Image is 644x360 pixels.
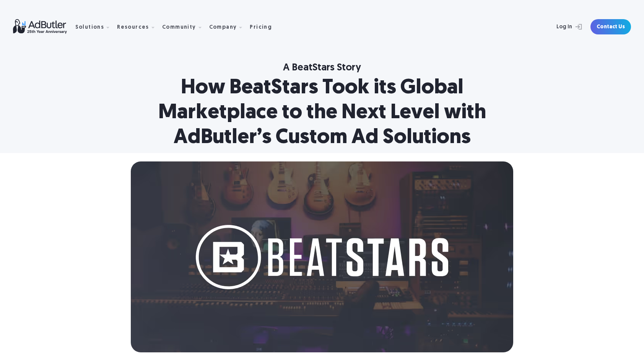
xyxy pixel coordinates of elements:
[162,25,196,30] div: Community
[250,25,272,30] div: Pricing
[131,76,513,150] h1: How BeatStars Took its Global Marketplace to the Next Level with AdButler’s Custom Ad Solutions
[75,25,104,30] div: Solutions
[209,15,249,39] div: Company
[590,19,631,34] a: Contact Us
[75,15,116,39] div: Solutions
[250,23,278,30] a: Pricing
[536,19,586,34] a: Log In
[283,62,361,74] div: A BeatStars Story
[209,25,237,30] div: Company
[162,15,208,39] div: Community
[117,15,161,39] div: Resources
[117,25,149,30] div: Resources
